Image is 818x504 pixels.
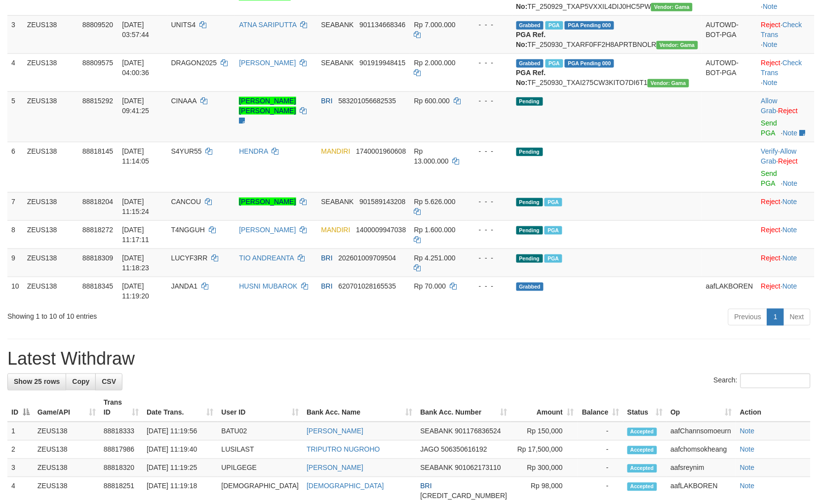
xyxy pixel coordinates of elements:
[239,198,296,206] a: [PERSON_NAME]
[359,59,405,67] span: Copy 901919948415 to clipboard
[761,97,779,115] span: ·
[627,428,657,436] span: Accepted
[82,198,113,206] span: 88818204
[122,254,149,272] span: [DATE] 11:18:23
[7,220,23,249] td: 8
[34,394,100,422] th: Game/API: activate to sort column ascending
[667,459,737,477] td: aafsreynim
[627,464,657,473] span: Accepted
[171,59,217,67] span: DRAGON2025
[512,15,702,53] td: TF_250930_TXARF0FF2H8APRTBNOLR
[516,21,544,30] span: Grabbed
[761,119,778,137] a: Send PGA
[7,91,23,142] td: 5
[143,422,218,441] td: [DATE] 11:19:56
[441,446,487,454] span: Copy 506350616192 to clipboard
[757,277,815,305] td: ·
[516,198,543,207] span: Pending
[7,459,34,477] td: 3
[100,394,143,422] th: Trans ID: activate to sort column ascending
[82,59,113,67] span: 88809575
[122,198,149,215] span: [DATE] 11:15:24
[779,107,798,115] a: Reject
[414,59,456,67] span: Rp 2.000.000
[761,59,802,77] a: Check Trans
[471,253,508,263] div: - - -
[66,374,96,390] a: Copy
[714,374,811,388] label: Search:
[7,394,34,422] th: ID: activate to sort column descending
[7,15,23,53] td: 3
[516,59,544,68] span: Grabbed
[702,15,757,53] td: AUTOWD-BOT-PGA
[339,254,396,262] span: Copy 202601009709504 to clipboard
[7,349,811,369] h1: Latest Withdraw
[239,282,297,290] a: HUSNI MUBAROK
[171,198,201,206] span: CANCOU
[471,20,508,30] div: - - -
[667,441,737,459] td: aafchomsokheang
[667,394,737,422] th: Op: activate to sort column ascending
[565,21,614,30] span: PGA Pending
[143,441,218,459] td: [DATE] 11:19:40
[516,97,543,106] span: Pending
[218,459,303,477] td: UPILGEGE
[757,142,815,192] td: · ·
[782,226,797,234] a: Note
[23,142,78,192] td: ZEUS138
[414,147,449,165] span: Rp 13.000.000
[321,147,351,155] span: MANDIRI
[455,464,501,472] span: Copy 901062173110 to clipboard
[757,220,815,249] td: ·
[761,21,781,29] a: Reject
[516,69,546,86] b: PGA Ref. No:
[471,281,508,291] div: - - -
[307,482,384,490] a: [DEMOGRAPHIC_DATA]
[783,179,798,187] a: Note
[757,192,815,220] td: ·
[414,226,456,234] span: Rp 1.600.000
[102,378,116,386] span: CSV
[239,254,294,262] a: TIO ANDREANTA
[728,309,768,326] a: Previous
[740,427,755,435] a: Note
[516,254,543,263] span: Pending
[761,97,778,115] a: Allow Grab
[218,422,303,441] td: BATU02
[511,422,578,441] td: Rp 150,000
[763,2,778,10] a: Note
[34,422,100,441] td: ZEUS138
[359,21,405,29] span: Copy 901134668346 to clipboard
[7,249,23,277] td: 9
[82,21,113,29] span: 88809520
[171,21,196,29] span: UNITS4
[239,147,268,155] a: HENDRA
[23,249,78,277] td: ZEUS138
[761,59,781,67] a: Reject
[122,282,149,300] span: [DATE] 11:19:20
[761,147,797,165] a: Allow Grab
[82,97,113,105] span: 88815292
[82,147,113,155] span: 88818145
[339,282,396,290] span: Copy 620701028165535 to clipboard
[516,226,543,235] span: Pending
[782,282,797,290] a: Note
[740,482,755,490] a: Note
[307,427,363,435] a: [PERSON_NAME]
[421,482,432,490] span: BRI
[122,59,149,77] span: [DATE] 04:00:36
[95,374,122,390] a: CSV
[321,59,354,67] span: SEABANK
[122,97,149,115] span: [DATE] 09:41:25
[511,394,578,422] th: Amount: activate to sort column ascending
[757,53,815,91] td: · ·
[414,198,456,206] span: Rp 5.626.000
[421,427,453,435] span: SEABANK
[779,157,798,165] a: Reject
[100,441,143,459] td: 88817986
[414,282,446,290] span: Rp 70.000
[122,147,149,165] span: [DATE] 11:14:05
[471,58,508,68] div: - - -
[303,394,416,422] th: Bank Acc. Name: activate to sort column ascending
[122,226,149,244] span: [DATE] 11:17:11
